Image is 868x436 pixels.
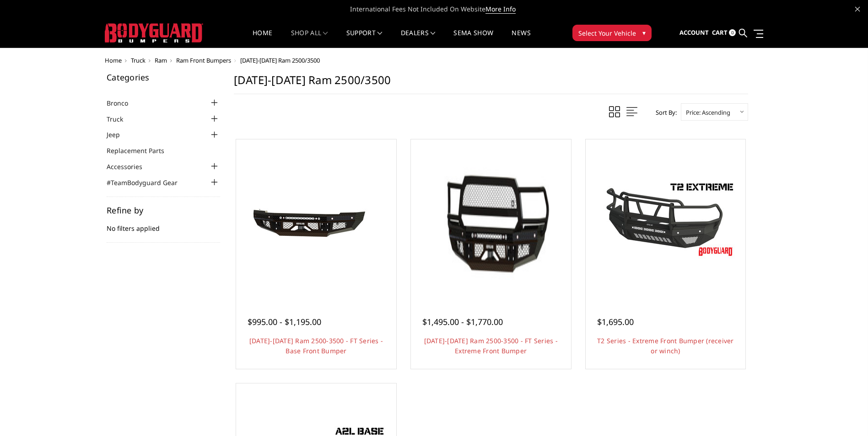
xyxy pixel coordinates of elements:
a: Accessories [107,162,154,171]
img: BODYGUARD BUMPERS [105,23,203,43]
a: SEMA Show [453,30,493,48]
span: Cart [712,28,728,37]
span: $995.00 - $1,195.00 [248,316,321,327]
span: Account [679,28,709,37]
a: Ram Front Bumpers [176,56,231,64]
label: Sort By: [651,106,677,119]
span: 0 [729,29,736,36]
a: Bronco [107,98,140,108]
a: Account [679,21,709,45]
a: [DATE]-[DATE] Ram 2500-3500 - FT Series - Base Front Bumper [249,336,383,355]
span: [DATE]-[DATE] Ram 2500/3500 [240,56,320,64]
button: Select Your Vehicle [572,25,652,41]
span: $1,495.00 - $1,770.00 [422,316,503,327]
div: No filters applied [107,206,220,243]
h1: [DATE]-[DATE] Ram 2500/3500 [234,73,748,94]
a: Truck [107,114,135,124]
a: News [512,30,530,48]
a: Home [253,30,272,48]
a: 2010-2018 Ram 2500-3500 - FT Series - Base Front Bumper 2010-2018 Ram 2500-3500 - FT Series - Bas... [238,142,394,297]
h5: Categories [107,73,220,81]
span: $1,695.00 [597,316,634,327]
a: Ram [155,56,167,64]
a: Truck [131,56,146,64]
a: Cart 0 [712,21,736,45]
span: ▾ [642,28,646,37]
a: Replacement Parts [107,146,176,155]
a: #TeamBodyguard Gear [107,178,189,187]
a: [DATE]-[DATE] Ram 2500-3500 - FT Series - Extreme Front Bumper [424,336,558,355]
h5: Refine by [107,206,220,214]
a: T2 Series - Extreme Front Bumper (receiver or winch) T2 Series - Extreme Front Bumper (receiver o... [588,142,744,297]
span: Select Your Vehicle [578,28,636,38]
a: Dealers [401,30,436,48]
a: Jeep [107,130,131,139]
a: T2 Series - Extreme Front Bumper (receiver or winch) [597,336,734,355]
a: shop all [291,30,328,48]
a: Support [346,30,383,48]
a: Home [105,56,122,64]
a: 2010-2018 Ram 2500-3500 - FT Series - Extreme Front Bumper 2010-2018 Ram 2500-3500 - FT Series - ... [413,142,569,297]
img: 2010-2018 Ram 2500-3500 - FT Series - Extreme Front Bumper [413,142,569,297]
a: More Info [485,5,516,14]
